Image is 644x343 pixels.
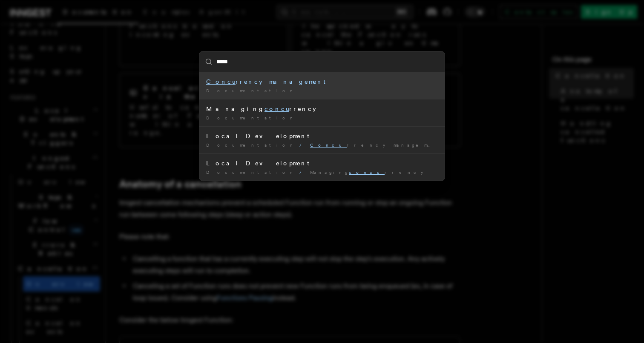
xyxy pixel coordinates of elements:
span: rrency management [310,142,449,147]
span: / [299,142,307,147]
span: / [299,170,307,175]
span: Managing rrency [310,170,424,175]
span: Documentation [206,170,296,175]
mark: Concu [310,142,347,147]
mark: concu [264,105,289,112]
mark: Concu [206,78,236,85]
mark: concu [349,170,385,175]
div: Local Development [206,159,438,167]
div: rrency management [206,77,438,86]
span: Documentation [206,88,296,93]
span: Documentation [206,142,296,147]
div: Local Development [206,132,438,140]
div: Managing rrency [206,105,438,113]
span: Documentation [206,115,296,120]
